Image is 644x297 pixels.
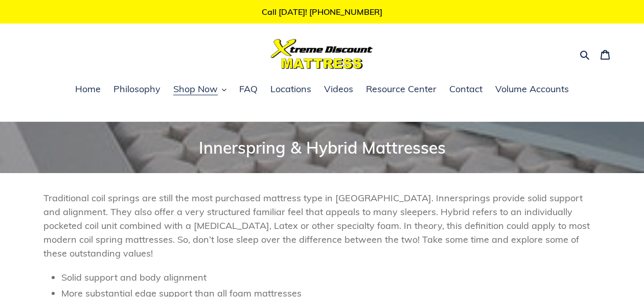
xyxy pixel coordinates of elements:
a: Videos [319,82,358,97]
span: Resource Center [366,83,436,95]
img: Xtreme Discount Mattress [271,39,373,69]
a: Philosophy [108,82,166,97]
span: Home [75,83,101,95]
span: Shop Now [173,83,218,95]
span: FAQ [239,83,258,95]
span: Volume Accounts [495,83,569,95]
span: Innerspring & Hybrid Mattresses [199,137,446,158]
a: Volume Accounts [490,82,574,97]
a: Locations [265,82,316,97]
span: Locations [270,83,311,95]
span: Philosophy [113,83,160,95]
a: FAQ [234,82,263,97]
span: Contact [449,83,482,95]
a: Resource Center [361,82,442,97]
a: Home [70,82,106,97]
a: Contact [444,82,488,97]
button: Shop Now [168,82,232,97]
li: Solid support and body alignment [61,270,601,284]
span: Videos [324,83,353,95]
p: Traditional coil springs are still the most purchased mattress type in [GEOGRAPHIC_DATA]. Innersp... [43,191,601,260]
